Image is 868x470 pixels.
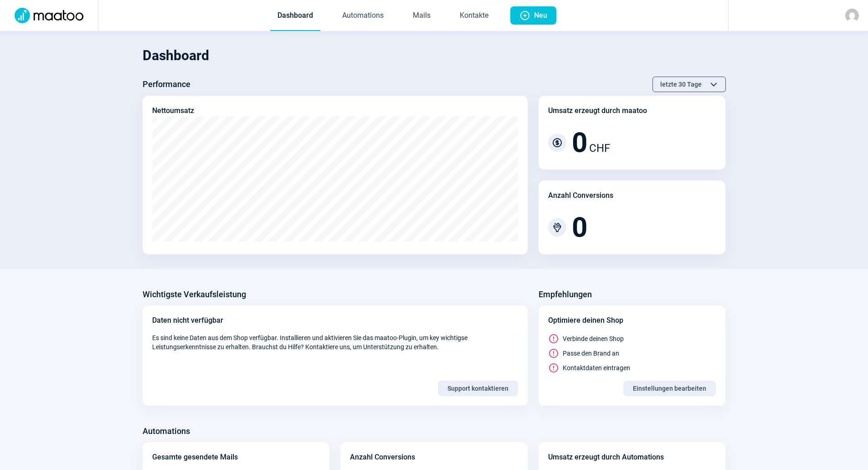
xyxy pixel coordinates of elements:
button: Einstellungen bearbeiten [623,381,716,396]
a: Mails [406,1,438,31]
div: Nettoumsatz [152,105,194,116]
a: Kontakte [452,1,496,31]
div: Gesamte gesendete Mails [152,452,238,463]
span: 0 [572,129,587,156]
img: avatar [845,9,859,22]
span: CHF [589,140,610,156]
div: Umsatz erzeugt durch maatoo [548,105,647,116]
h1: Dashboard [143,40,726,71]
span: letzte 30 Tage [660,77,702,92]
h3: Wichtigste Verkaufsleistung [143,287,246,302]
img: Logo [9,8,89,23]
span: Es sind keine Daten aus dem Shop verfügbar. Installieren und aktivieren Sie das maatoo-Plugin, um... [152,333,518,351]
span: Passe den Brand an [563,349,619,358]
div: Anzahl Conversions [548,190,613,201]
span: Support kontaktieren [447,381,508,396]
div: Anzahl Conversions [350,452,415,463]
button: Support kontaktieren [438,381,518,396]
span: 0 [572,214,587,241]
h3: Empfehlungen [539,287,592,302]
button: Neu [510,6,556,25]
div: Optimiere deinen Shop [548,315,716,326]
span: Verbinde deinen Shop [563,334,624,343]
a: Automations [335,1,391,31]
h3: Performance [143,77,190,92]
h3: Automations [143,424,190,439]
div: Daten nicht verfügbar [152,315,518,326]
span: Kontaktdaten eintragen [563,363,630,372]
span: Neu [534,6,547,25]
span: Einstellungen bearbeiten [633,381,706,396]
div: Umsatz erzeugt durch Automations [548,452,664,463]
a: Dashboard [270,1,320,31]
